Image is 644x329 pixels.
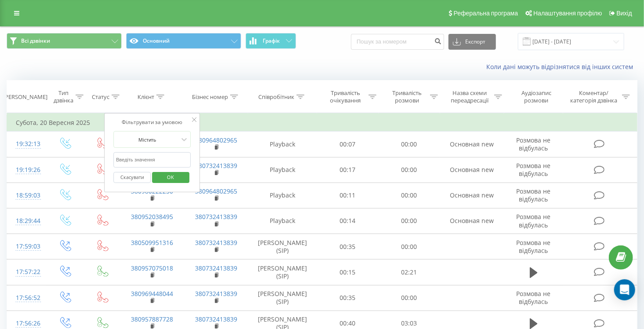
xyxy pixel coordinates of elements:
button: Основний [126,33,241,49]
div: Коментар/категорія дзвінка [568,89,620,104]
span: Розмова не відбулась [517,161,551,178]
div: Фільтрувати за умовою [113,118,191,127]
a: 380952038495 [131,212,173,221]
div: Бізнес номер [192,93,228,101]
td: 00:00 [379,208,440,234]
td: 00:07 [317,132,379,157]
a: Коли дані можуть відрізнятися вiд інших систем [486,62,637,71]
td: 00:35 [317,234,379,260]
td: 00:11 [317,183,379,208]
div: 18:29:44 [16,212,37,230]
td: Основная new [440,132,504,157]
a: 380732413839 [195,212,237,221]
td: Основная new [440,183,504,208]
span: Розмова не відбулась [517,136,551,152]
span: Реферальна програма [454,10,518,17]
span: Налаштування профілю [533,10,602,17]
span: Графік [263,38,280,44]
a: 380732413839 [195,161,237,170]
button: OK [152,172,189,183]
td: 00:00 [379,234,440,260]
td: [PERSON_NAME] (SIP) [248,285,317,311]
td: [PERSON_NAME] (SIP) [248,234,317,260]
button: Експорт [449,34,496,50]
td: 00:35 [317,285,379,311]
td: Playback [248,157,317,183]
a: 380969448044 [131,289,173,298]
div: Тривалість очікування [325,89,366,104]
div: Аудіозапис розмови [512,89,561,104]
td: [PERSON_NAME] (SIP) [248,260,317,285]
span: Розмова не відбулась [517,238,551,255]
button: Всі дзвінки [7,33,122,49]
div: Статус [92,93,109,101]
a: 380509951316 [131,238,173,247]
td: 00:00 [379,183,440,208]
span: OK [159,170,183,184]
button: Скасувати [113,172,151,183]
a: 380732413839 [195,238,237,247]
input: Введіть значення [113,152,191,168]
div: Співробітник [258,93,294,101]
div: 17:56:52 [16,289,37,307]
td: 00:00 [379,132,440,157]
div: Клієнт [137,93,154,101]
span: Розмова не відбулась [517,289,551,306]
span: Вихід [617,10,632,17]
a: 380957075018 [131,264,173,272]
div: [PERSON_NAME] [4,93,48,101]
td: 02:21 [379,260,440,285]
td: Playback [248,183,317,208]
button: Графік [246,33,296,49]
td: 00:00 [379,285,440,311]
a: 380732413839 [195,315,237,323]
div: Тип дзвінка [54,89,73,104]
span: Всі дзвінки [21,37,50,44]
a: 380732413839 [195,264,237,272]
td: 00:15 [317,260,379,285]
div: 17:59:03 [16,238,37,255]
td: Playback [248,132,317,157]
div: 17:57:22 [16,263,37,281]
td: Playback [248,208,317,234]
a: 380732413839 [195,289,237,298]
div: Назва схеми переадресації [448,89,492,104]
span: Розмова не відбулась [517,212,551,229]
input: Пошук за номером [351,34,444,50]
div: 18:59:03 [16,187,37,204]
div: 19:32:13 [16,135,37,153]
a: 380964802965 [195,187,237,195]
a: 380964802965 [195,136,237,144]
span: Розмова не відбулась [517,187,551,203]
td: 00:00 [379,157,440,183]
td: Субота, 20 Вересня 2025 [7,114,637,132]
td: 00:17 [317,157,379,183]
a: 380957887728 [131,315,173,323]
td: 00:14 [317,208,379,234]
div: 19:19:26 [16,161,37,179]
div: Open Intercom Messenger [614,279,635,300]
div: Тривалість розмови [387,89,428,104]
td: Основная new [440,157,504,183]
td: Основная new [440,208,504,234]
